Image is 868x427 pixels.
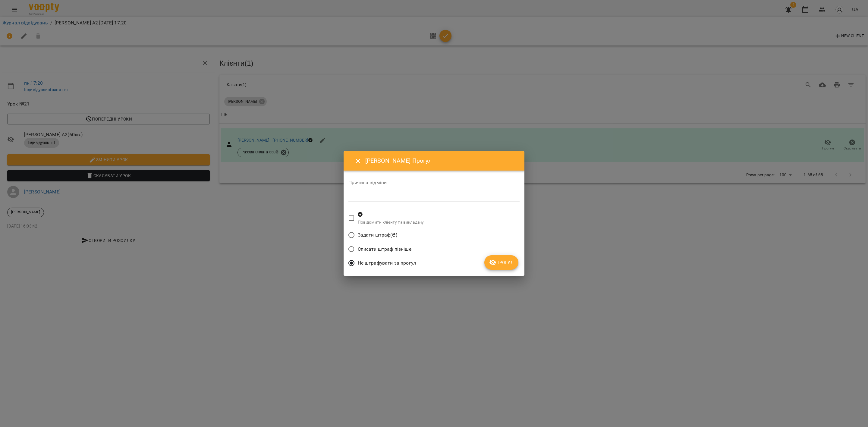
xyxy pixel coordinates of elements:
[484,255,518,270] button: Прогул
[351,154,365,168] button: Close
[358,219,424,225] p: Повідомити клієнту та викладачу
[358,231,397,239] span: Задати штраф(₴)
[348,180,520,185] label: Причина відміни
[489,259,514,266] span: Прогул
[358,246,411,253] span: Списати штраф пізніше
[358,259,416,267] span: Не штрафувати за прогул
[365,156,517,165] h6: [PERSON_NAME] Прогул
